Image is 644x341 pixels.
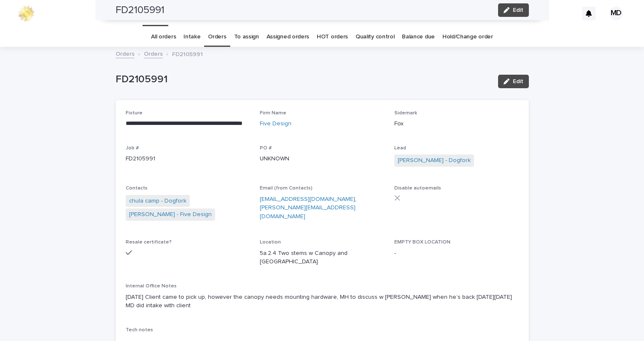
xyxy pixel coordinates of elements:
span: Lead [394,146,406,151]
span: Email (from Contacts) [260,186,313,191]
a: [PERSON_NAME] - Five Design [129,210,212,219]
a: chula camp - Dogfork [129,197,186,206]
p: UNKNOWN [260,154,384,163]
p: FD2105991 [172,49,203,58]
span: EMPTY BOX LOCATION [394,240,450,245]
a: Balance due [402,27,435,47]
a: All orders [151,27,176,47]
a: Intake [183,27,200,47]
a: Assigned orders [267,27,309,47]
span: Sidemark [394,111,417,116]
span: Location [260,240,281,245]
a: [PERSON_NAME][EMAIL_ADDRESS][DOMAIN_NAME] [260,205,356,219]
span: Resale certificate? [126,240,172,245]
button: Edit [498,75,529,88]
span: Edit [513,78,523,84]
span: Fixture [126,111,143,116]
p: Fox [394,119,519,128]
p: 5a.2.4 Two stems w Canopy and [GEOGRAPHIC_DATA] [260,249,384,267]
span: Tech notes [126,327,153,333]
span: Contacts [126,186,148,191]
span: Disable autoemails [394,186,441,191]
a: Orders [116,49,135,58]
span: Job # [126,146,139,151]
span: Firm Name [260,111,286,116]
a: Orders [144,49,163,58]
a: HOT orders [317,27,348,47]
a: Orders [208,27,226,47]
p: - [394,249,519,258]
a: [PERSON_NAME] - Dogfork [398,156,471,165]
p: [DATE] Client came to pick up, however the canopy needs mounting hardware, MH to discuss w [PERSO... [126,293,519,311]
span: Internal Office Notes [126,284,177,289]
span: PO # [260,146,272,151]
p: FD2105991 [116,73,491,86]
a: To assign [234,27,259,47]
a: Five Design [260,119,291,128]
a: Hold/Change order [442,27,493,47]
p: FD2105991 [126,154,250,163]
div: MD [609,7,623,20]
a: [EMAIL_ADDRESS][DOMAIN_NAME] [260,196,355,202]
img: 0ffKfDbyRa2Iv8hnaAqg [17,5,35,22]
p: , [260,195,384,221]
a: Quality control [356,27,394,47]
